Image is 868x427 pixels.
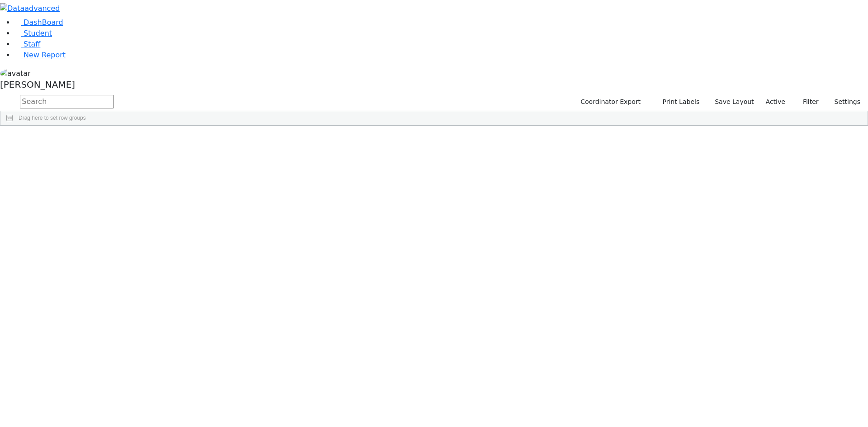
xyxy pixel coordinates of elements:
[14,51,66,59] a: New Report
[14,29,52,38] a: Student
[14,18,63,27] a: DashBoard
[24,40,40,48] span: Staff
[652,95,703,109] button: Print Labels
[791,95,823,109] button: Filter
[24,51,66,59] span: New Report
[14,40,40,48] a: Staff
[19,115,86,121] span: Drag here to set row groups
[823,95,864,109] button: Settings
[711,95,758,109] button: Save Layout
[575,95,645,109] button: Coordinator Export
[20,95,114,108] input: Search
[24,29,52,38] span: Student
[24,18,63,27] span: DashBoard
[762,95,789,109] label: Active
